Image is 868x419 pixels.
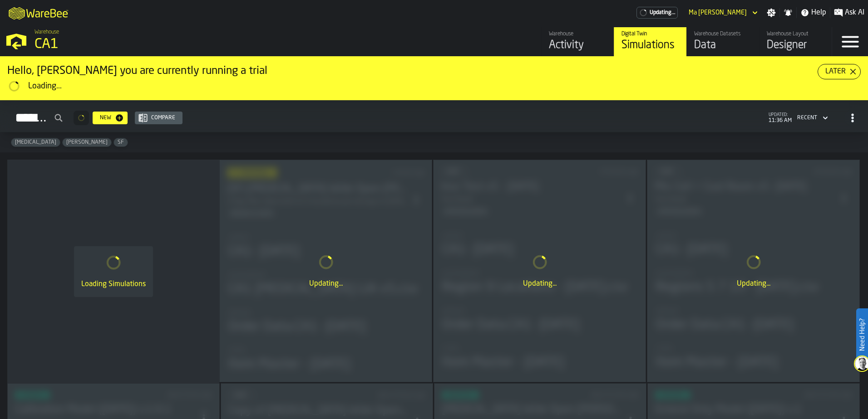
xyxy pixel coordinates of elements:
div: DropdownMenuValue-Ma Arzelle Nocete [685,7,759,18]
span: Gregg [63,139,111,146]
div: ItemListCard-DashboardItemContainer [433,160,646,382]
a: link-to-/wh/i/76e2a128-1b54-4d66-80d4-05ae4c277723/simulations [614,27,686,56]
label: button-toggle-Settings [763,8,779,17]
label: button-toggle-Menu [832,27,868,56]
div: Later [822,66,849,77]
div: Compare [148,115,179,121]
div: Digital Twin [621,31,679,37]
button: button-Compare [135,112,182,124]
div: ItemListCard-DashboardItemContainer [219,160,432,382]
span: SF [114,139,128,146]
span: Ask AI [845,7,864,18]
div: Loading... [28,81,861,91]
div: Warehouse Datasets [694,31,752,37]
div: Warehouse Layout [767,31,824,37]
div: Updating... [441,278,638,289]
a: link-to-/wh/i/76e2a128-1b54-4d66-80d4-05ae4c277723/feed/ [541,27,614,56]
div: DropdownMenuValue-4 [797,115,817,121]
div: ItemListCard-DashboardItemContainer [647,160,860,382]
div: Warehouse [549,31,607,37]
div: New [96,115,115,121]
span: 11:36 AM [769,117,792,124]
span: Updating... [650,10,676,16]
div: Hello, [PERSON_NAME] you are currently running a trial [7,64,818,78]
label: Need Help? [857,309,867,360]
div: Simulations [621,38,679,53]
label: button-toggle-Ask AI [830,7,868,18]
a: link-to-/wh/i/76e2a128-1b54-4d66-80d4-05ae4c277723/pricing/ [636,7,678,19]
span: Enteral [11,139,60,146]
div: Updating... [227,278,424,289]
div: DropdownMenuValue-4 [794,112,830,123]
button: button-New [93,112,128,124]
div: Data [694,38,752,53]
span: updated: [769,112,792,117]
div: Loading Simulations [81,279,146,290]
div: Activity [549,38,607,53]
div: CA1 [35,36,280,53]
button: button-Later [818,64,861,79]
label: button-toggle-Notifications [780,8,796,17]
div: DropdownMenuValue-Ma Arzelle Nocete [689,9,747,16]
span: Help [811,7,826,18]
span: Warehouse [35,29,59,35]
label: button-toggle-Help [797,7,830,18]
div: Updating... [655,278,852,289]
div: Designer [767,38,824,53]
a: link-to-/wh/i/76e2a128-1b54-4d66-80d4-05ae4c277723/data [686,27,759,56]
div: Menu Subscription [636,7,678,19]
a: link-to-/wh/i/76e2a128-1b54-4d66-80d4-05ae4c277723/designer [759,27,832,56]
div: ButtonLoadMore-Loading...-Prev-First-Last [70,111,93,125]
div: ItemListCard- [7,160,219,383]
